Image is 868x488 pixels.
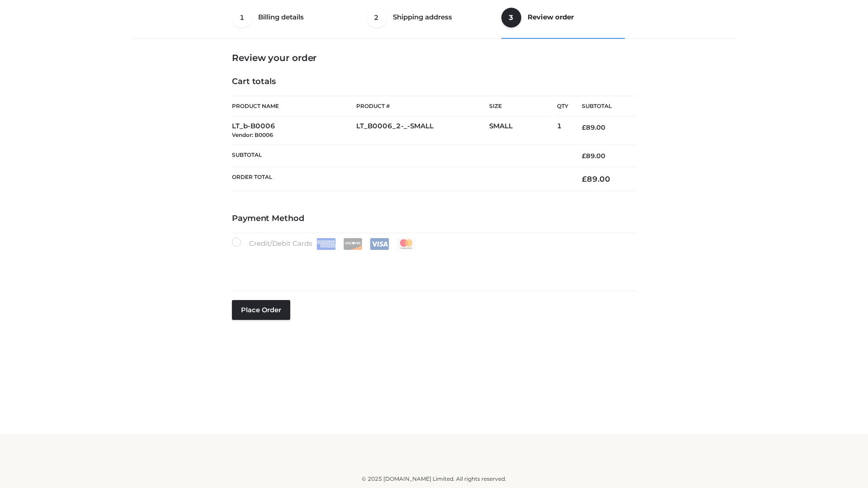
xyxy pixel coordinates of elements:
th: Product Name [232,96,356,117]
h4: Payment Method [232,214,636,224]
span: £ [582,123,586,131]
h4: Cart totals [232,77,636,87]
th: Subtotal [232,145,568,167]
span: £ [582,152,586,160]
h3: Review your order [232,52,636,63]
img: Visa [370,238,389,250]
iframe: Secure payment input frame [230,248,634,281]
td: SMALL [489,117,557,145]
bdi: 89.00 [582,152,605,160]
img: Amex [316,238,336,250]
th: Size [489,96,552,117]
span: £ [582,174,587,183]
td: LT_b-B0006 [232,117,356,145]
button: Place order [232,300,290,320]
bdi: 89.00 [582,174,610,183]
th: Qty [557,96,568,117]
label: Credit/Debit Cards [232,238,417,250]
img: Mastercard [396,238,416,250]
th: Product # [356,96,489,117]
div: © 2025 [DOMAIN_NAME] Limited. All rights reserved. [134,474,734,483]
td: LT_B0006_2-_-SMALL [356,117,489,145]
th: Subtotal [568,96,636,117]
th: Order Total [232,167,568,191]
img: Discover [343,238,363,250]
bdi: 89.00 [582,123,605,131]
td: 1 [557,117,568,145]
small: Vendor: B0006 [232,131,273,138]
